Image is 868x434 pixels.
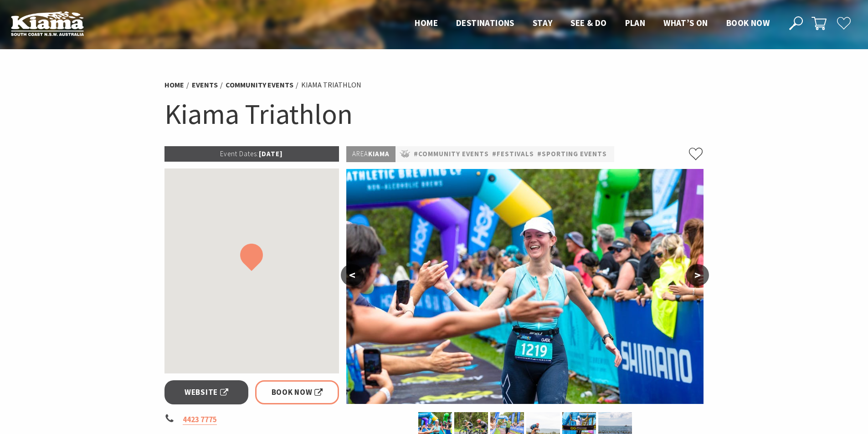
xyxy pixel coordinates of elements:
[352,149,368,158] span: Area
[164,80,184,90] a: Home
[11,11,84,36] img: Kiama Logo
[226,80,293,90] a: Community Events
[183,414,217,425] a: 4423 7775
[415,17,438,28] span: Home
[164,146,339,162] p: [DATE]
[533,17,553,28] span: Stay
[537,148,607,160] a: #Sporting Events
[414,148,489,160] a: #Community Events
[686,264,709,286] button: >
[726,17,770,28] span: Book now
[346,169,704,404] img: kiamatriathlon
[220,149,259,158] span: Event Dates:
[185,386,228,398] span: Website
[272,386,323,398] span: Book Now
[492,148,534,160] a: #Festivals
[625,17,646,28] span: Plan
[164,96,704,133] h1: Kiama Triathlon
[255,380,339,404] a: Book Now
[456,17,514,28] span: Destinations
[164,380,249,404] a: Website
[346,146,395,162] p: Kiama
[663,17,708,28] span: What’s On
[406,16,779,31] nav: Main Menu
[570,17,606,28] span: See & Do
[341,264,364,286] button: <
[192,80,218,90] a: Events
[301,79,361,91] li: Kiama Triathlon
